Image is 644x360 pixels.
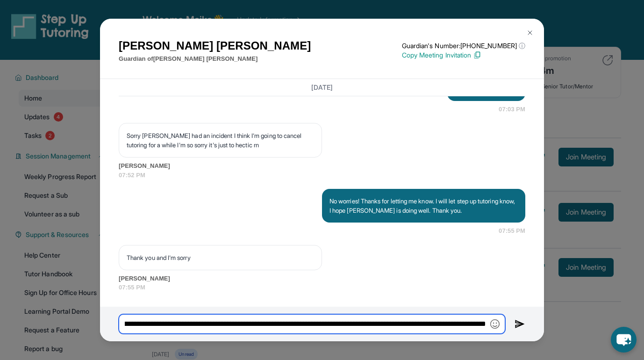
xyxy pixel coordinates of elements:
button: chat-button [611,327,637,353]
img: Copy Icon [473,51,481,59]
p: Thank you and I'm sorry [127,253,314,262]
p: Guardian's Number: [PHONE_NUMBER] [402,41,525,50]
span: 07:55 PM [499,226,525,236]
span: [PERSON_NAME] [119,161,525,171]
p: Sorry [PERSON_NAME] had an incident I think I'm going to cancel tutoring for a while I'm so sorry... [127,131,314,150]
h3: [DATE] [119,83,525,92]
img: Emoji [490,319,500,329]
span: 07:52 PM [119,171,525,180]
span: ⓘ [519,41,525,50]
p: Copy Meeting Invitation [402,50,525,60]
span: 07:55 PM [119,283,525,292]
h1: [PERSON_NAME] [PERSON_NAME] [119,37,311,54]
span: [PERSON_NAME] [119,274,525,283]
span: 07:03 PM [499,105,525,114]
img: Send icon [515,318,525,330]
img: Close Icon [526,29,534,36]
p: No worries! Thanks for letting me know. I will let step up tutoring know, I hope [PERSON_NAME] is... [329,196,518,215]
p: Guardian of [PERSON_NAME] [PERSON_NAME] [119,54,311,64]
